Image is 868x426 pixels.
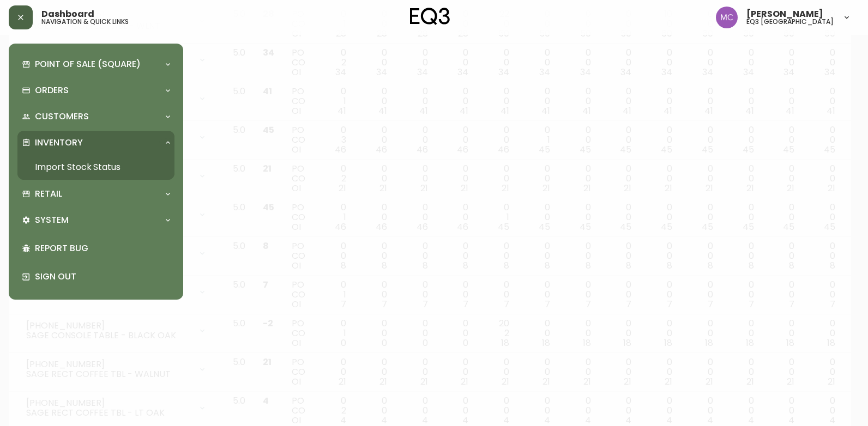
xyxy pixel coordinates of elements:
[410,8,450,25] img: logo
[17,131,174,155] div: Inventory
[17,263,174,291] div: Sign Out
[41,19,129,25] h5: navigation & quick links
[17,52,174,76] div: Point of Sale (Square)
[716,7,738,28] img: 6dbdb61c5655a9a555815750a11666cc
[17,182,174,206] div: Retail
[17,155,174,180] a: Import Stock Status
[17,105,174,129] div: Customers
[35,271,170,283] p: Sign Out
[35,214,69,226] p: System
[17,208,174,232] div: System
[41,10,94,19] span: Dashboard
[17,234,174,263] div: Report Bug
[35,58,141,70] p: Point of Sale (Square)
[17,78,174,102] div: Orders
[746,10,823,19] span: [PERSON_NAME]
[35,188,62,200] p: Retail
[746,19,834,25] h5: eq3 [GEOGRAPHIC_DATA]
[35,242,170,254] p: Report Bug
[35,84,69,96] p: Orders
[35,137,83,149] p: Inventory
[35,111,89,123] p: Customers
